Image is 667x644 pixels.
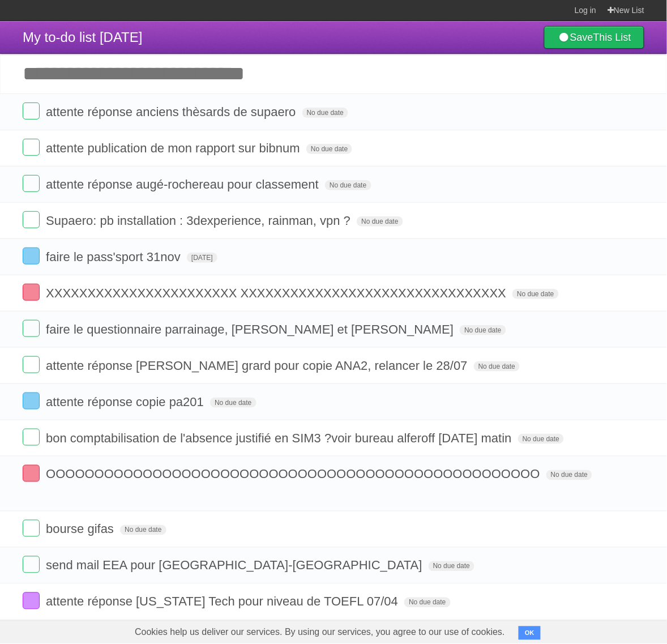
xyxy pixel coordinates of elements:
span: No due date [302,108,348,118]
span: No due date [404,598,450,608]
span: attente réponse copie pa201 [46,395,207,409]
span: No due date [460,325,506,335]
span: No due date [210,398,256,408]
label: Done [23,356,40,373]
span: No due date [474,361,520,372]
label: Done [23,175,40,192]
span: bourse gifas [46,522,117,536]
span: XXXXXXXXXXXXXXXXXXXXXXX XXXXXXXXXXXXXXXXXXXXXXXXXXXXXXXX [46,286,509,300]
a: SaveThis List [544,26,644,49]
span: No due date [429,561,474,572]
span: No due date [120,525,166,535]
span: No due date [518,434,564,444]
label: Done [23,592,40,609]
label: Done [23,103,40,120]
span: bon comptabilisation de l'absence justifié en SIM3 ?voir bureau alferoff [DATE] matin [46,431,515,445]
button: OK [519,626,541,640]
span: attente réponse [US_STATE] Tech pour niveau de TOEFL 07/04 [46,595,401,609]
span: faire le pass'sport 31nov [46,250,183,264]
label: Done [23,248,40,265]
label: Done [23,429,40,446]
span: No due date [325,180,371,190]
label: Done [23,284,40,301]
b: This List [593,32,631,43]
span: My to-do list [DATE] [23,29,143,45]
span: send mail EEA pour [GEOGRAPHIC_DATA]-[GEOGRAPHIC_DATA] [46,558,425,573]
span: Supaero: pb installation : 3dexperience, rainman, vpn ? [46,214,353,228]
label: Done [23,320,40,337]
span: attente réponse [PERSON_NAME] grard pour copie ANA2, relancer le 28/07 [46,359,471,373]
label: Done [23,139,40,156]
span: [DATE] [187,253,217,263]
label: Done [23,520,40,537]
span: No due date [306,144,352,154]
span: attente réponse augé-rochereau pour classement [46,177,322,191]
label: Done [23,465,40,482]
span: No due date [546,470,592,480]
span: attente réponse anciens thèsards de supaero [46,105,299,119]
span: OOOOOOOOOOOOOOOOOOOOOOOOOOOOOOOOOOOOOOOOOOOOOOOOOOO [46,467,543,481]
span: faire le questionnaire parrainage, [PERSON_NAME] et [PERSON_NAME] [46,322,456,336]
label: Done [23,211,40,228]
span: attente publication de mon rapport sur bibnum [46,141,303,155]
label: Done [23,393,40,410]
label: Done [23,556,40,573]
span: Cookies help us deliver our services. By using our services, you agree to our use of cookies. [123,621,516,644]
span: No due date [512,289,558,299]
span: No due date [357,216,403,227]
